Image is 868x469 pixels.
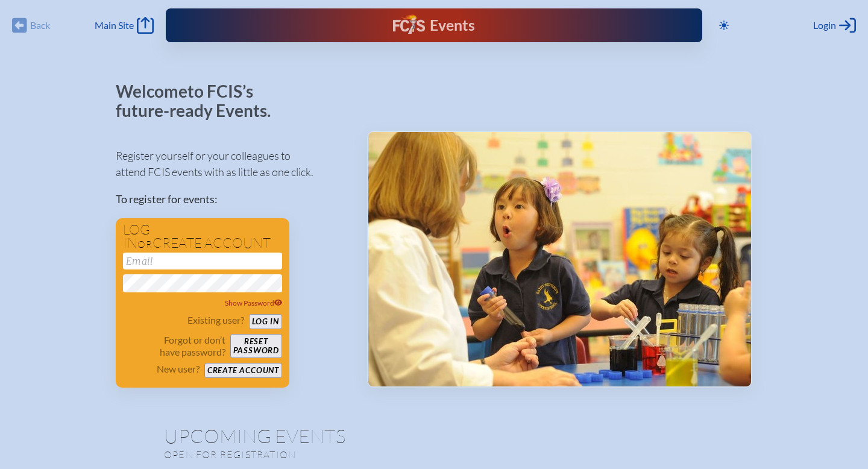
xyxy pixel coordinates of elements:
span: Show Password [225,298,283,307]
div: FCIS Events — Future ready [319,14,549,36]
p: Open for registration [164,449,482,461]
a: Main Site [95,17,154,34]
p: Welcome to FCIS’s future-ready Events. [116,82,285,120]
h1: Upcoming Events [164,426,704,445]
span: or [137,238,153,250]
h1: Log in create account [123,223,282,250]
img: Events [368,132,751,386]
p: To register for events: [116,191,348,207]
span: Login [813,19,836,31]
input: Email [123,253,282,269]
button: Create account [204,363,282,378]
button: Log in [249,314,282,329]
p: Forgot or don’t have password? [123,334,225,358]
p: Existing user? [187,314,244,326]
p: Register yourself or your colleagues to attend FCIS events with as little as one click. [116,148,348,180]
p: New user? [157,363,200,375]
button: Resetpassword [230,334,282,358]
span: Main Site [95,19,134,31]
